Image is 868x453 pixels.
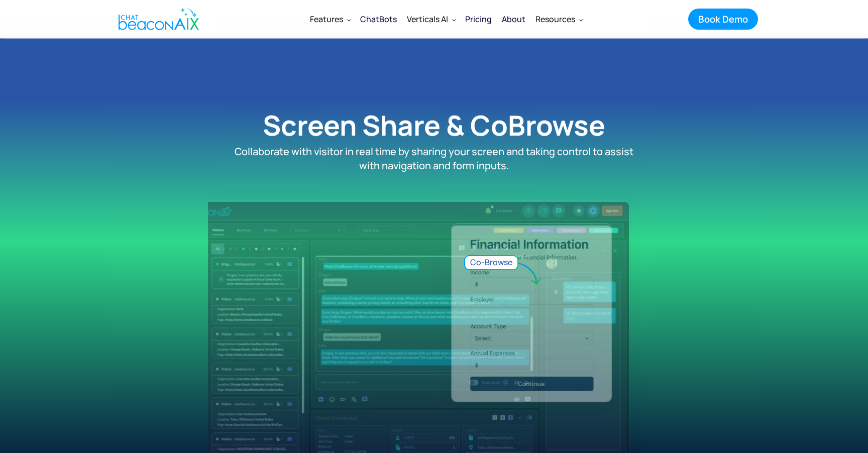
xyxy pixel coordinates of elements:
div: Resources [535,12,575,26]
div: Resources [530,7,587,31]
div: Verticals AI [402,7,460,31]
div: About [502,12,525,26]
div: ChatBots [360,12,397,26]
a: ChatBots [355,6,402,32]
h1: Screen Share & CoBrowse [233,109,635,142]
img: Dropdown [347,18,351,22]
a: Book Demo [688,9,758,30]
a: Pricing [460,6,497,32]
img: Dropdown [452,18,456,22]
img: Dropdown [579,18,583,22]
div: Verticals AI [407,12,448,26]
div: Book Demo [698,13,748,26]
img: view screens with chatbeacon [451,223,612,402]
p: Collaborate with visitor in real time by sharing your screen and taking control to assist with na... [233,145,635,173]
div: Features [305,7,355,31]
div: Features [310,12,343,26]
a: home [110,2,204,37]
div: Pricing [465,12,492,26]
a: About [497,6,530,32]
